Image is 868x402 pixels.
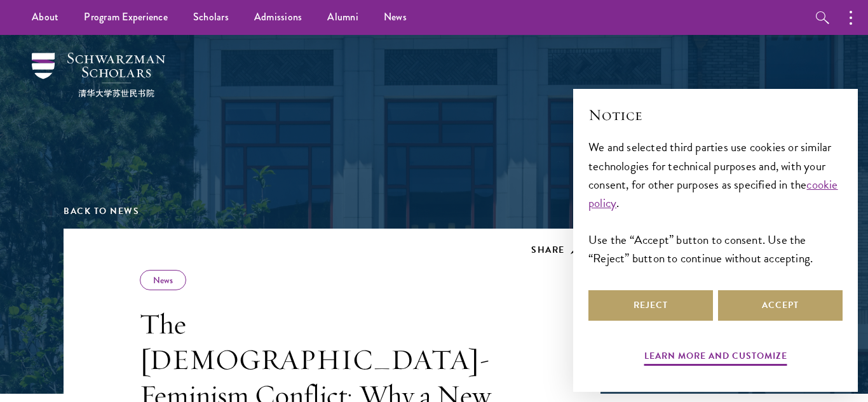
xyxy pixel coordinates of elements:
[644,348,787,368] button: Learn more and customize
[531,245,584,256] button: Share
[32,53,165,97] img: Schwarzman Scholars
[64,204,139,218] a: Back to News
[153,274,173,286] a: News
[588,138,843,267] div: We and selected third parties use cookies or similar technologies for technical purposes and, wit...
[588,290,713,321] button: Reject
[588,104,843,126] h2: Notice
[531,243,565,257] span: Share
[588,175,838,212] a: cookie policy
[718,290,843,321] button: Accept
